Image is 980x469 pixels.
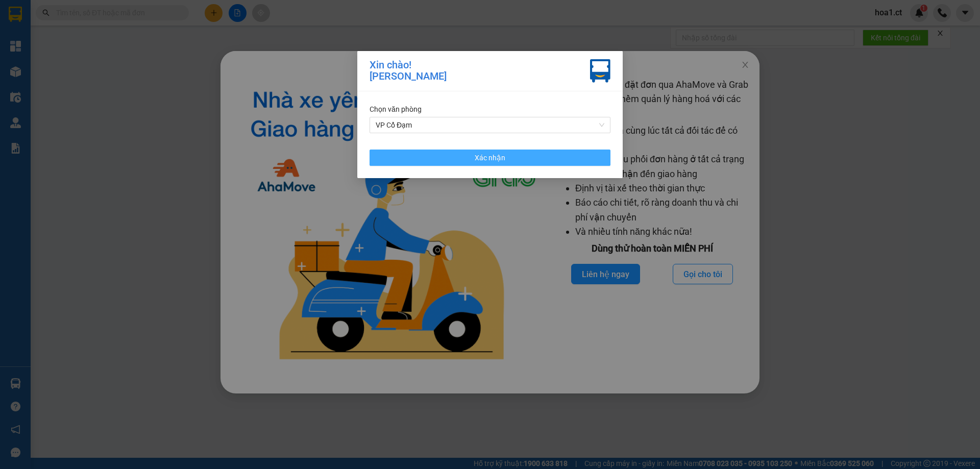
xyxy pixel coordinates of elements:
[370,150,610,166] button: Xác nhận
[370,59,447,83] div: Xin chào! [PERSON_NAME]
[475,152,505,163] span: Xác nhận
[376,117,604,133] span: VP Cổ Đạm
[590,59,610,83] img: vxr-icon
[370,104,610,115] div: Chọn văn phòng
